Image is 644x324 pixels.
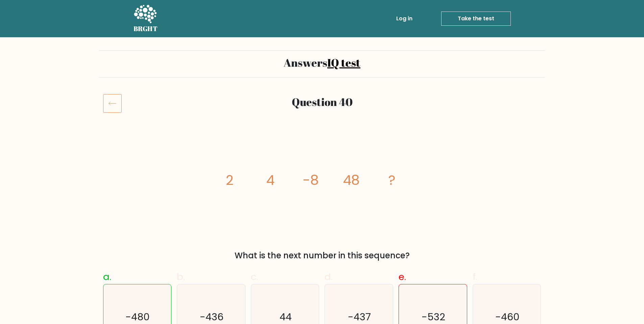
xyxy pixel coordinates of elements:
tspan: -8 [303,171,318,190]
a: Log in [393,12,415,25]
span: d. [325,270,333,283]
span: f. [473,270,477,283]
tspan: 48 [343,171,360,190]
span: c. [251,270,258,283]
text: -532 [422,310,445,324]
a: BRGHT [134,3,158,35]
a: Take the test [441,12,511,26]
span: a. [103,270,111,283]
text: 44 [280,310,292,324]
span: b. [177,270,185,283]
span: e. [399,270,406,283]
text: -480 [126,310,150,324]
h2: Answers [103,56,541,69]
text: -437 [348,310,371,324]
text: -460 [495,310,520,324]
tspan: ? [388,171,395,190]
tspan: 2 [225,171,233,190]
h2: Question 40 [140,95,504,108]
tspan: 4 [266,171,274,190]
div: What is the next number in this sequence? [107,250,537,262]
a: IQ test [327,55,360,70]
h5: BRGHT [134,25,158,33]
text: -436 [200,310,223,324]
